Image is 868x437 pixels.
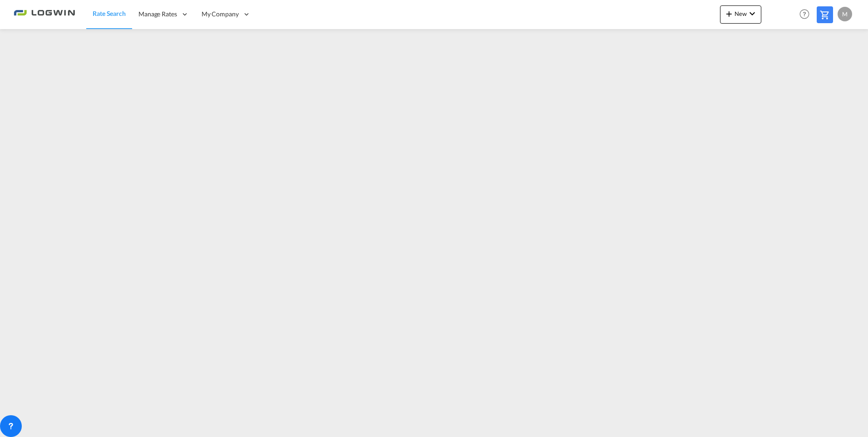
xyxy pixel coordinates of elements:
[138,10,177,19] span: Manage Rates
[724,10,758,17] span: New
[838,7,852,21] div: M
[202,10,239,19] span: My Company
[93,10,126,17] span: Rate Search
[724,8,735,19] md-icon: icon-plus 400-fg
[720,5,761,24] button: icon-plus 400-fgNewicon-chevron-down
[14,4,75,25] img: 2761ae10d95411efa20a1f5e0282d2d7.png
[797,6,817,23] div: Help
[747,8,758,19] md-icon: icon-chevron-down
[797,6,812,22] span: Help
